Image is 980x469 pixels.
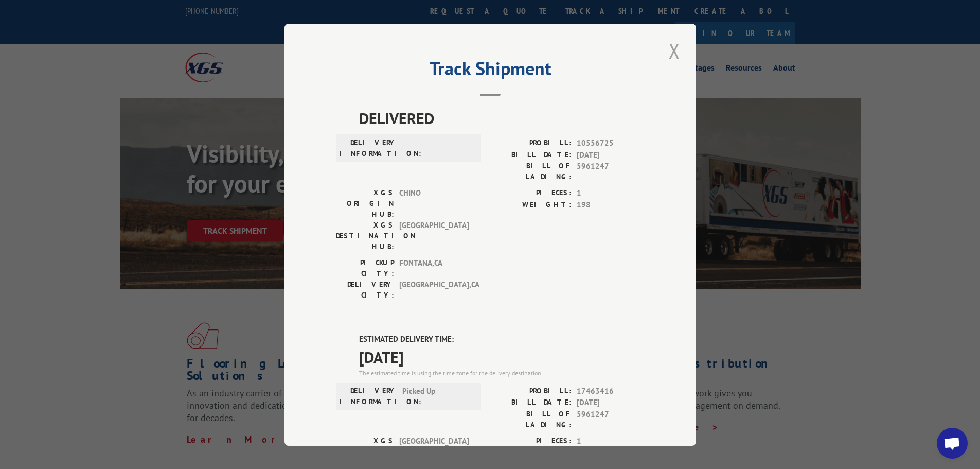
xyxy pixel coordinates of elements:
a: Open chat [937,428,968,459]
label: PIECES: [490,187,572,199]
label: XGS ORIGIN HUB: [336,187,394,220]
div: The estimated time is using the time zone for the delivery destination. [359,368,645,377]
span: [GEOGRAPHIC_DATA] [399,220,469,252]
span: 1 [577,187,645,199]
span: 17463416 [577,385,645,397]
span: 198 [577,199,645,211]
span: [GEOGRAPHIC_DATA] , CA [399,279,469,301]
label: PICKUP CITY: [336,257,394,279]
label: BILL OF LADING: [490,161,572,182]
span: 5961247 [577,161,645,182]
label: WEIGHT: [490,199,572,211]
label: PIECES: [490,435,572,447]
span: 1 [577,435,645,447]
label: BILL DATE: [490,397,572,409]
label: DELIVERY CITY: [336,279,394,301]
label: DELIVERY INFORMATION: [339,385,397,407]
span: DELIVERED [359,107,645,130]
label: PROBILL: [490,137,572,149]
label: ESTIMATED DELIVERY TIME: [359,334,645,345]
label: BILL OF LADING: [490,408,572,430]
label: DELIVERY INFORMATION: [339,137,397,159]
span: Picked Up [402,385,472,407]
span: 10556725 [577,137,645,149]
h2: Track Shipment [336,61,645,81]
label: PROBILL: [490,385,572,397]
button: Close modal [666,37,683,65]
label: XGS ORIGIN HUB: [336,435,394,467]
span: [DATE] [359,345,645,368]
span: [DATE] [577,149,645,161]
span: FONTANA , CA [399,257,469,279]
span: CHINO [399,187,469,220]
label: BILL DATE: [490,149,572,161]
span: 5961247 [577,408,645,430]
span: [GEOGRAPHIC_DATA] [399,435,469,467]
span: [DATE] [577,397,645,409]
label: XGS DESTINATION HUB: [336,220,394,252]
